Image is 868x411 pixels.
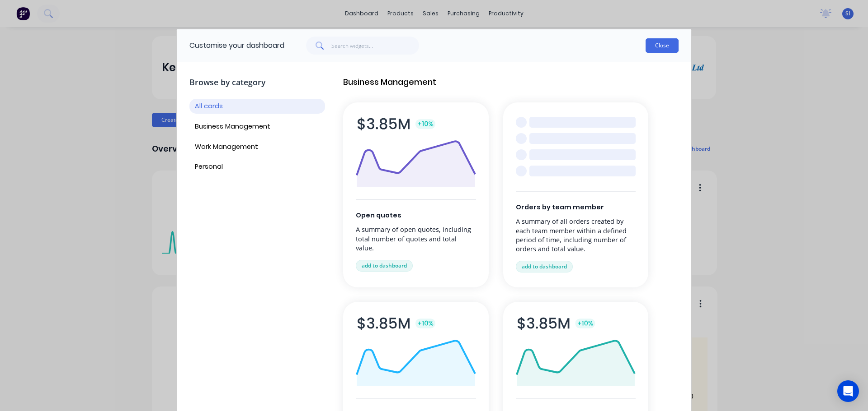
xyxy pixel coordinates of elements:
[189,99,325,114] button: All cards
[646,38,679,53] button: Close
[516,261,573,272] button: add to dashboard
[356,225,476,252] p: A summary of open quotes, including total number of quotes and total value.
[516,203,636,212] span: Orders by team member
[837,380,859,402] div: Open Intercom Messenger
[189,40,284,51] span: Customise your dashboard
[356,260,413,272] button: add to dashboard
[356,117,476,186] img: Open quotes order widget
[189,139,325,154] button: Work Management
[516,217,636,254] p: A summary of all orders created by each team member within a defined period of time, including nu...
[331,37,420,55] input: Search widgets...
[189,160,325,175] button: Personal
[189,76,325,88] span: Browse by category
[516,316,636,386] img: Sales order widget
[189,119,325,134] button: Business Management
[356,316,476,386] img: Purchased orders widget
[343,76,679,88] span: Business Management
[356,211,476,221] span: Open quotes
